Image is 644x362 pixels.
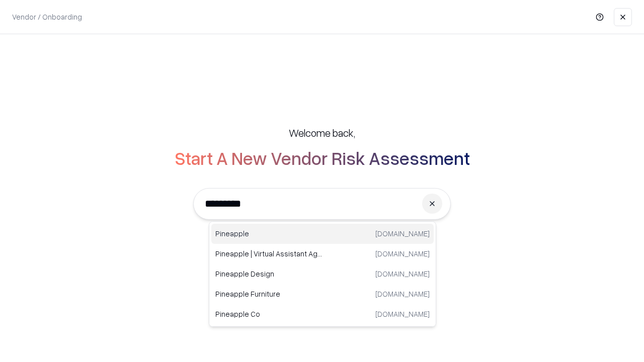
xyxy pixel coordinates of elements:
p: [DOMAIN_NAME] [375,248,430,259]
p: Vendor / Onboarding [12,12,82,22]
div: Suggestions [209,221,436,327]
p: Pineapple Co [215,309,323,319]
h5: Welcome back, [289,126,355,140]
p: Pineapple Furniture [215,289,323,299]
p: Pineapple [215,228,323,239]
p: [DOMAIN_NAME] [375,309,430,319]
p: [DOMAIN_NAME] [375,289,430,299]
p: [DOMAIN_NAME] [375,268,430,279]
p: [DOMAIN_NAME] [375,228,430,239]
h2: Start A New Vendor Risk Assessment [175,148,470,168]
p: Pineapple | Virtual Assistant Agency [215,248,323,259]
p: Pineapple Design [215,268,323,279]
